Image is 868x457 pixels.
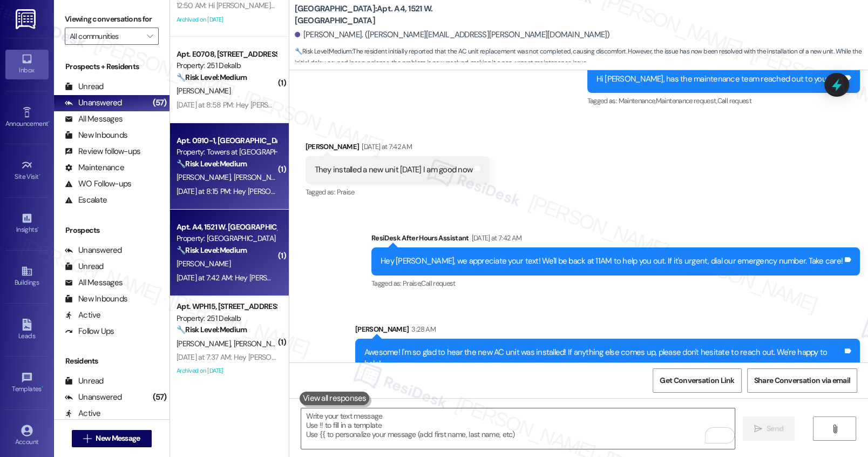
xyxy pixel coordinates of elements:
div: [PERSON_NAME] [355,324,860,339]
div: [DATE] at 7:42 AM [469,232,522,244]
span: Maintenance , [618,96,655,105]
textarea: To enrich screen reader interactions, please activate Accessibility in Grammarly extension settings [301,408,734,449]
div: Active [65,408,101,419]
a: Templates • [5,368,49,398]
button: Get Conversation Link [653,368,741,393]
i:  [147,32,153,41]
div: WO Follow-ups [65,178,131,190]
a: Inbox [5,50,49,79]
span: Praise , [403,279,421,288]
a: Account [5,421,49,451]
div: [PERSON_NAME]. ([PERSON_NAME][EMAIL_ADDRESS][PERSON_NAME][DOMAIN_NAME]) [295,29,610,41]
i:  [754,425,762,433]
span: [PERSON_NAME] [233,172,287,182]
div: Residents [54,355,169,367]
b: [GEOGRAPHIC_DATA]: Apt. A4, 1521 W. [GEOGRAPHIC_DATA] [295,3,511,26]
div: All Messages [65,277,123,288]
div: Property: Towers at [GEOGRAPHIC_DATA] [177,146,276,158]
a: Leads [5,315,49,345]
div: New Inbounds [65,293,127,305]
strong: 🔧 Risk Level: Medium [177,325,247,334]
span: [PERSON_NAME] [177,172,234,182]
div: 12:50 AM: Hi [PERSON_NAME]! I'm checking in on your latest work order (Roaches E mail attached., ... [177,1,784,10]
span: • [37,224,39,232]
i:  [83,434,91,443]
div: [DATE] at 7:42 AM: Hey [PERSON_NAME], we appreciate your text! We'll be back at 11AM to help you ... [177,273,662,283]
div: Archived on [DATE] [175,364,277,378]
div: Escalate [65,194,107,206]
div: Awesome! I'm so glad to hear the new AC unit was installed! If anything else comes up, please don... [364,347,843,370]
div: Follow Ups [65,326,114,337]
div: Prospects [54,225,169,236]
input: All communities [70,28,141,45]
div: [DATE] at 7:37 AM: Hey [PERSON_NAME] and [PERSON_NAME], we appreciate your text! We'll be back at... [177,352,730,362]
div: ResiDesk After Hours Assistant [371,232,860,247]
a: Insights • [5,209,49,238]
div: [DATE] at 8:58 PM: Hey [PERSON_NAME], we appreciate your text! We'll be back at 11AM to help you ... [177,100,663,110]
div: Hi [PERSON_NAME], has the maintenance team reached out to you yet? [596,73,843,85]
div: Tagged as: [371,275,860,291]
div: (57) [150,95,169,111]
div: Tagged as: [306,184,490,200]
span: [PERSON_NAME] [177,259,230,268]
div: Unanswered [65,245,122,256]
strong: 🔧 Risk Level: Medium [177,245,247,255]
div: Archived on [DATE] [175,13,277,26]
div: Prospects + Residents [54,61,169,72]
div: Hey [PERSON_NAME], we appreciate your text! We'll be back at 11AM to help you out. If it's urgent... [381,256,843,267]
span: • [48,118,50,126]
span: : The resident initially reported that the AC unit replacement was not completed, causing discomf... [295,46,868,69]
button: Share Conversation via email [747,368,857,393]
span: [PERSON_NAME] [177,86,230,96]
a: Site Visit • [5,156,49,185]
div: (57) [150,389,169,406]
label: Viewing conversations for [65,11,159,28]
span: Send [767,423,783,434]
span: New Message [96,433,140,444]
div: Property: [GEOGRAPHIC_DATA] [177,233,276,244]
div: Unread [65,375,104,387]
strong: 🔧 Risk Level: Medium [177,72,247,82]
span: [PERSON_NAME] [233,339,287,348]
i:  [830,425,838,433]
div: [PERSON_NAME] [306,141,490,156]
strong: 🔧 Risk Level: Medium [177,159,247,169]
div: Maintenance [65,162,124,173]
strong: 🔧 Risk Level: Medium [295,47,352,56]
div: Active [65,310,101,321]
div: They installed a new unit [DATE] I am good now [315,164,473,176]
div: Unread [65,81,104,92]
div: Tagged as: [587,93,860,109]
div: Review follow-ups [65,146,140,157]
div: Property: 251 Dekalb [177,313,276,324]
span: Maintenance request , [656,96,717,105]
span: Share Conversation via email [754,375,850,386]
div: Unread [65,261,104,272]
span: Call request [421,279,455,288]
div: Unanswered [65,392,122,403]
span: Praise [336,187,354,197]
div: Apt. 0910-1, [GEOGRAPHIC_DATA] [177,135,276,146]
div: Apt. WPH15, [STREET_ADDRESS] [177,301,276,312]
span: [PERSON_NAME] [177,339,234,348]
span: Call request [717,96,751,105]
div: Apt. A4, 1521 W. [GEOGRAPHIC_DATA] [177,221,276,233]
div: [DATE] at 8:15 PM: Hey [PERSON_NAME] and [PERSON_NAME], we appreciate your text! We'll be back at... [177,186,730,196]
span: Get Conversation Link [660,375,734,386]
img: ResiDesk Logo [16,9,38,29]
div: Property: 251 Dekalb [177,60,276,71]
a: Buildings [5,262,49,291]
span: • [42,384,43,391]
div: All Messages [65,113,123,125]
span: • [39,171,40,179]
div: Apt. E0708, [STREET_ADDRESS] [177,49,276,60]
button: Send [743,416,795,441]
button: New Message [72,430,152,447]
div: [DATE] at 7:42 AM [359,141,412,152]
div: New Inbounds [65,130,127,141]
div: 3:28 AM [409,324,435,335]
div: Unanswered [65,97,122,109]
